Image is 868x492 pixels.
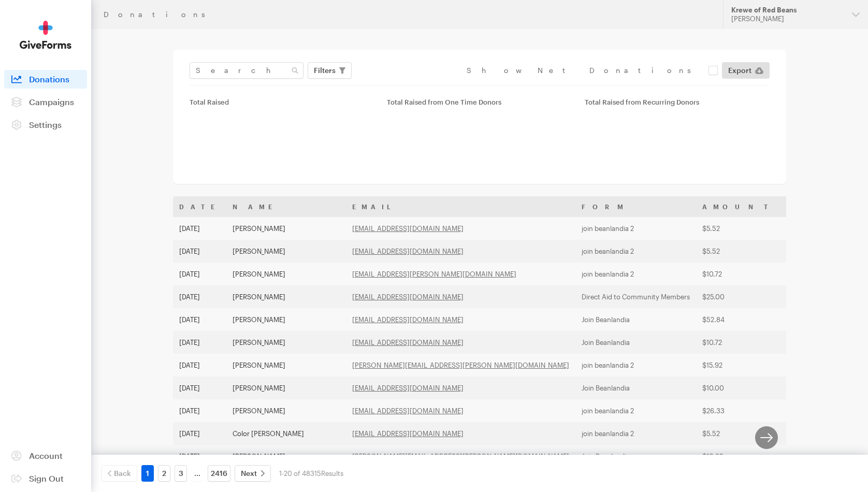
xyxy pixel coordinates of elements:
[314,64,336,77] span: Filters
[352,293,464,301] a: [EMAIL_ADDRESS][DOMAIN_NAME]
[696,308,780,331] td: $52.84
[696,240,780,263] td: $5.52
[780,445,856,468] td: Paid
[387,98,572,106] div: Total Raised from One Time Donors
[352,247,464,255] a: [EMAIL_ADDRESS][DOMAIN_NAME]
[780,240,856,263] td: Paid
[190,98,374,106] div: Total Raised
[352,315,464,324] a: [EMAIL_ADDRESS][DOMAIN_NAME]
[575,240,696,263] td: join beanlandia 2
[190,62,303,79] input: Search Name & Email
[352,452,569,460] a: [PERSON_NAME][EMAIL_ADDRESS][PERSON_NAME][DOMAIN_NAME]
[226,285,346,308] td: [PERSON_NAME]
[696,377,780,399] td: $10.00
[352,361,569,369] a: [PERSON_NAME][EMAIL_ADDRESS][PERSON_NAME][DOMAIN_NAME]
[575,263,696,285] td: join beanlandia 2
[780,308,856,331] td: Paid
[226,354,346,377] td: [PERSON_NAME]
[575,331,696,354] td: Join Beanlandia
[29,74,69,84] span: Donations
[352,270,516,278] a: [EMAIL_ADDRESS][PERSON_NAME][DOMAIN_NAME]
[29,451,63,460] span: Account
[226,445,346,468] td: [PERSON_NAME]
[780,263,856,285] td: Paid
[226,196,346,217] th: Name
[226,331,346,354] td: [PERSON_NAME]
[728,64,751,77] span: Export
[780,331,856,354] td: Paid
[696,399,780,422] td: $26.33
[352,407,464,415] a: [EMAIL_ADDRESS][DOMAIN_NAME]
[4,70,87,89] a: Donations
[173,217,226,240] td: [DATE]
[208,465,230,482] a: 2416
[696,196,780,217] th: Amount
[731,6,844,15] div: Krewe of Red Beans
[352,338,464,346] a: [EMAIL_ADDRESS][DOMAIN_NAME]
[235,465,271,482] a: Next
[226,377,346,399] td: [PERSON_NAME]
[173,377,226,399] td: [DATE]
[346,196,575,217] th: Email
[731,15,844,23] div: [PERSON_NAME]
[722,62,770,79] a: Export
[4,469,87,488] a: Sign Out
[226,217,346,240] td: [PERSON_NAME]
[696,263,780,285] td: $10.72
[173,285,226,308] td: [DATE]
[4,115,87,134] a: Settings
[696,331,780,354] td: $10.72
[226,263,346,285] td: [PERSON_NAME]
[173,263,226,285] td: [DATE]
[696,354,780,377] td: $15.92
[29,120,62,129] span: Settings
[780,285,856,308] td: Paid
[352,224,464,233] a: [EMAIL_ADDRESS][DOMAIN_NAME]
[173,422,226,445] td: [DATE]
[575,422,696,445] td: join beanlandia 2
[279,465,343,482] div: 1-20 of 48315
[173,445,226,468] td: [DATE]
[173,240,226,263] td: [DATE]
[585,98,770,106] div: Total Raised from Recurring Donors
[780,354,856,377] td: Paid
[173,196,226,217] th: Date
[352,429,464,438] a: [EMAIL_ADDRESS][DOMAIN_NAME]
[173,399,226,422] td: [DATE]
[308,62,352,79] button: Filters
[241,467,257,480] span: Next
[575,196,696,217] th: Form
[696,422,780,445] td: $5.52
[352,384,464,392] a: [EMAIL_ADDRESS][DOMAIN_NAME]
[696,217,780,240] td: $5.52
[575,285,696,308] td: Direct Aid to Community Members
[226,422,346,445] td: Color [PERSON_NAME]
[4,93,87,111] a: Campaigns
[575,308,696,331] td: Join Beanlandia
[4,446,87,465] a: Account
[780,399,856,422] td: Paid
[226,308,346,331] td: [PERSON_NAME]
[696,445,780,468] td: $10.82
[226,399,346,422] td: [PERSON_NAME]
[226,240,346,263] td: [PERSON_NAME]
[575,377,696,399] td: Join Beanlandia
[780,377,856,399] td: Paid
[575,399,696,422] td: join beanlandia 2
[780,217,856,240] td: Paid
[175,465,187,482] a: 3
[575,445,696,468] td: Join Beanlandia
[29,97,74,107] span: Campaigns
[780,422,856,445] td: Paid
[575,217,696,240] td: join beanlandia 2
[158,465,170,482] a: 2
[173,308,226,331] td: [DATE]
[29,473,64,483] span: Sign Out
[321,469,343,477] span: Results
[173,331,226,354] td: [DATE]
[780,196,856,217] th: Status
[696,285,780,308] td: $25.00
[20,21,71,49] img: GiveForms
[575,354,696,377] td: join beanlandia 2
[173,354,226,377] td: [DATE]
